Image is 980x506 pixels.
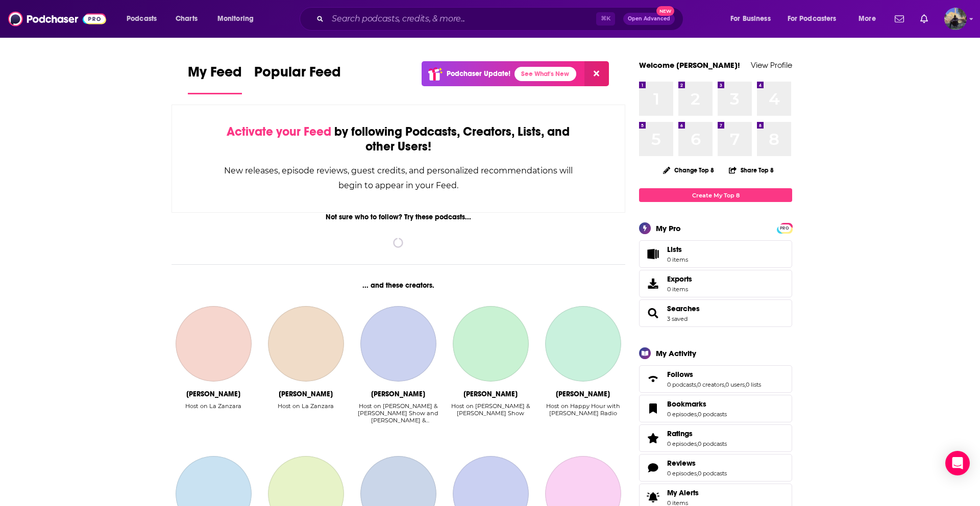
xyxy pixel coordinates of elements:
[697,411,698,418] span: ,
[788,12,837,26] span: For Podcasters
[724,381,725,388] span: ,
[656,223,681,233] div: My Pro
[781,11,851,27] button: open menu
[725,381,745,388] a: 0 users
[667,245,688,254] span: Lists
[944,8,967,30] img: User Profile
[667,315,688,322] a: 3 saved
[463,390,518,398] div: Marshall Harris
[891,10,908,28] a: Show notifications dropdown
[639,240,792,268] a: Lists
[667,381,696,388] a: 0 podcasts
[746,381,761,388] a: 0 lists
[356,402,440,424] div: Host on Rahimi, Harris & Grote Show and Rahimi & Harris Show
[188,63,242,94] a: My Feed
[328,11,596,27] input: Search podcasts, credits, & more...
[279,390,333,398] div: David Parenzo
[639,299,792,327] span: Searches
[667,399,727,409] a: Bookmarks
[657,164,720,176] button: Change Top 8
[643,490,663,504] span: My Alerts
[667,370,693,379] span: Follows
[254,63,341,94] a: Popular Feed
[667,429,693,438] span: Ratings
[268,306,344,382] a: David Parenzo
[643,247,663,261] span: Lists
[667,459,696,468] span: Reviews
[698,440,727,447] a: 0 podcasts
[667,459,727,468] a: Reviews
[371,390,425,398] div: Dan Bernstein
[667,370,761,379] a: Follows
[278,402,334,424] div: Host on La Zanzara
[623,13,675,25] button: Open AdvancedNew
[176,306,251,382] a: Giuseppe Cruciani
[639,424,792,452] span: Ratings
[698,411,727,418] a: 0 podcasts
[556,390,610,398] div: John Hardin
[643,306,663,320] a: Searches
[916,10,932,28] a: Show notifications dropdown
[859,12,876,26] span: More
[356,402,440,424] div: Host on [PERSON_NAME] & [PERSON_NAME] Show and [PERSON_NAME] & [PERSON_NAME] Show
[728,160,774,180] button: Share Top 8
[697,470,698,477] span: ,
[223,163,574,193] div: New releases, episode reviews, guest credits, and personalized recommendations will begin to appe...
[360,306,436,382] a: Dan Bernstein
[667,429,727,438] a: Ratings
[541,402,625,424] div: Host on Happy Hour with Johnny Radio
[185,402,241,410] div: Host on La Zanzara
[449,402,533,424] div: Host on Rahimi, Harris & Grote Show
[119,11,170,27] button: open menu
[697,440,698,447] span: ,
[778,224,791,232] a: PRO
[667,411,697,418] a: 0 episodes
[453,306,528,382] a: Marshall Harris
[851,11,889,27] button: open menu
[254,63,341,87] span: Popular Feed
[639,270,792,297] a: Exports
[643,431,663,445] a: Ratings
[447,69,510,78] p: Podchaser Update!
[188,63,242,87] span: My Feed
[667,399,706,409] span: Bookmarks
[697,381,724,388] a: 0 creators
[656,348,696,358] div: My Activity
[639,365,792,393] span: Follows
[223,124,574,154] div: by following Podcasts, Creators, Lists, and other Users!
[667,274,692,284] span: Exports
[944,8,967,30] span: Logged in as French
[745,381,746,388] span: ,
[944,8,967,30] button: Show profile menu
[643,401,663,416] a: Bookmarks
[8,9,106,29] img: Podchaser - Follow, Share and Rate Podcasts
[639,188,792,202] a: Create My Top 8
[596,12,615,26] span: ⌘ K
[449,402,533,417] div: Host on [PERSON_NAME] & [PERSON_NAME] Show
[643,372,663,386] a: Follows
[639,395,792,422] span: Bookmarks
[667,256,688,263] span: 0 items
[628,16,670,21] span: Open Advanced
[309,7,693,31] div: Search podcasts, credits, & more...
[169,11,204,27] a: Charts
[639,60,740,70] a: Welcome [PERSON_NAME]!
[723,11,783,27] button: open menu
[186,390,240,398] div: Giuseppe Cruciani
[667,470,697,477] a: 0 episodes
[667,304,700,313] a: Searches
[730,12,771,26] span: For Business
[945,451,970,475] div: Open Intercom Messenger
[667,440,697,447] a: 0 episodes
[176,12,198,26] span: Charts
[643,461,663,475] a: Reviews
[541,402,625,417] div: Host on Happy Hour with [PERSON_NAME] Radio
[278,402,334,410] div: Host on La Zanzara
[698,470,727,477] a: 0 podcasts
[171,213,625,221] div: Not sure who to follow? Try these podcasts...
[127,12,157,26] span: Podcasts
[545,306,621,382] a: John Hardin
[185,402,241,424] div: Host on La Zanzara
